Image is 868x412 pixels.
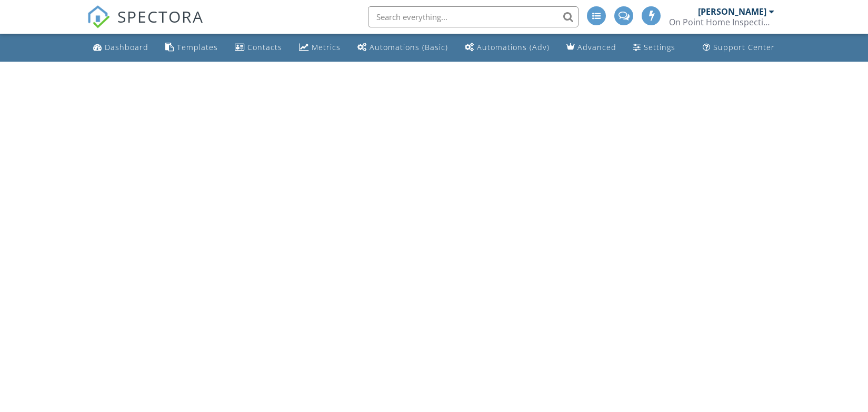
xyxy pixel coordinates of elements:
a: Advanced [562,38,621,57]
a: Settings [629,38,680,57]
div: Settings [644,42,675,52]
a: Templates [161,38,222,57]
a: Contacts [231,38,286,57]
div: Metrics [312,42,341,52]
a: Metrics [295,38,345,57]
a: Dashboard [89,38,153,57]
span: SPECTORA [117,5,204,27]
div: Automations (Adv) [477,42,550,52]
img: The Best Home Inspection Software - Spectora [87,5,110,28]
a: Support Center [699,38,779,57]
div: Automations (Basic) [370,42,448,52]
div: Support Center [713,42,775,52]
a: SPECTORA [87,14,204,36]
div: Advanced [577,42,616,52]
div: On Point Home Inspection Services [669,17,774,27]
div: [PERSON_NAME] [698,6,766,17]
a: Automations (Advanced) [461,38,554,57]
a: Automations (Basic) [353,38,452,57]
div: Contacts [247,42,282,52]
div: Dashboard [105,42,148,52]
input: Search everything... [368,6,578,27]
div: Templates [177,42,218,52]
